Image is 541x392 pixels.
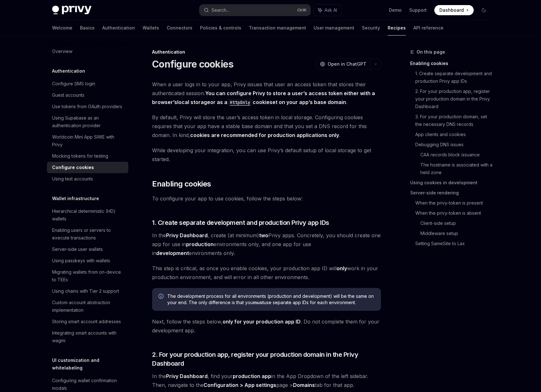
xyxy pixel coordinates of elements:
a: User management [314,20,354,36]
a: Guest accounts [47,89,128,101]
div: Server-side user wallets [52,245,103,253]
div: Using test accounts [52,175,93,183]
a: Server-side user wallets [47,244,128,255]
button: Ask AI [314,4,342,16]
a: The hostname is associated with a held zone [420,160,494,178]
strong: must [253,300,264,305]
div: Authentication [152,49,381,55]
span: In the , find your in the App Dropdown of the left sidebar. Then, navigate to the page > tab for ... [152,372,381,389]
a: Migrating wallets from on-device to TEEs [47,266,128,285]
a: CAA records block issuance [420,150,494,160]
a: Configure SMS login [47,78,128,89]
a: Mocking tokens for testing [47,150,128,162]
button: Open in ChatGPT [316,59,370,69]
strong: two [259,232,268,238]
a: Privy Dashboard [166,232,208,239]
a: Welcome [52,20,72,36]
div: Integrating smart accounts with wagmi [52,329,124,344]
span: Ctrl K [297,8,307,13]
strong: cookies are recommended for production applications only [190,132,339,138]
a: Enabling users or servers to execute transactions [47,225,128,244]
a: Middleware setup [420,228,494,238]
span: Ask AI [324,7,337,13]
strong: Privy Dashboard [166,373,208,379]
h1: Configure cookies [152,58,233,70]
strong: Configuration > App settings [204,382,276,388]
a: Use tokens from OAuth providers [47,101,128,112]
strong: production [186,241,214,247]
div: Enabling users or servers to execute transactions [52,226,124,242]
a: Custom account abstraction implementation [47,297,128,316]
span: By default, Privy will store the user’s access token in local storage. Configuring cookies requir... [152,113,381,140]
a: Server-side rendering [410,188,494,198]
a: Hierarchical deterministic (HD) wallets [47,206,128,225]
div: Migrating wallets from on-device to TEEs [52,268,124,284]
a: When the privy-token is absent [415,208,494,218]
img: dark logo [52,6,91,15]
strong: Domains [293,382,315,388]
a: Dashboard [434,5,474,15]
span: On this page [417,48,445,56]
strong: development [156,250,189,256]
a: Privy Dashboard [166,373,208,380]
h5: UI customization and whitelabeling [52,356,128,372]
a: Demo [389,7,402,13]
a: Basics [80,20,95,36]
div: Using chains with Tier 2 support [52,287,119,295]
a: Client-side setup [420,218,494,228]
a: Transaction management [249,20,306,36]
code: HttpOnly [227,99,253,106]
a: Storing smart account addresses [47,316,128,327]
div: Worldcoin Mini App SIWE with Privy [52,133,124,148]
a: Worldcoin Mini App SIWE with Privy [47,131,128,150]
div: Overview [52,48,72,55]
div: Using Supabase as an authentication provider [52,114,124,129]
div: Configuring wallet confirmation modals [52,377,124,392]
h5: Wallet infrastructure [52,195,99,202]
a: HttpOnlycookie [227,99,270,105]
span: In the , create (at minimum) Privy apps. Concretely, you should create one app for use in environ... [152,231,381,258]
a: 1. Create separate development and production Privy app IDs [415,69,494,86]
a: Overview [47,46,128,57]
a: Enabling cookies [410,58,494,69]
span: Enabling cookies [152,179,211,189]
span: Open in ChatGPT [328,61,366,67]
span: 2. For your production app, register your production domain in the Privy Dashboard [152,350,381,368]
div: Use tokens from OAuth providers [52,103,122,110]
button: Toggle dark mode [479,5,489,15]
a: Using passkeys with wallets [47,255,128,266]
svg: Info [158,294,165,300]
a: Authentication [102,20,135,36]
a: App clients and cookies [415,129,494,140]
a: Recipes [388,20,406,36]
div: Storing smart account addresses [52,318,121,325]
div: Mocking tokens for testing [52,152,108,160]
a: When the privy-token is present [415,198,494,208]
div: Configure cookies [52,164,94,171]
a: Policies & controls [200,20,241,36]
a: Using cookies in development [410,178,494,188]
a: Using Supabase as an authentication provider [47,112,128,131]
a: Security [362,20,380,36]
a: API reference [413,20,444,36]
a: Integrating smart accounts with wagmi [47,327,128,346]
a: Using test accounts [47,173,128,185]
span: While developing your integration, you can use Privy’s default setup of local storage to get star... [152,146,381,164]
span: Next, follow the steps below, . Do not complete them for your development app. [152,317,381,335]
a: Support [409,7,427,13]
strong: You can configure Privy to store a user’s access token either with a browser’s or as a set on you... [152,90,375,106]
div: Hierarchical deterministic (HD) wallets [52,207,124,223]
span: This step is critical, as once you enable cookies, your production app ID will work in your produ... [152,264,381,282]
a: 2. For your production app, register your production domain in the Privy Dashboard [415,86,494,112]
a: Configure cookies [47,162,128,173]
span: The development process for all environments (production and development) will be the same on you... [167,293,375,306]
strong: Privy Dashboard [166,232,208,238]
div: Configure SMS login [52,80,95,88]
div: Using passkeys with wallets [52,257,110,265]
span: To configure your app to use cookies, follow the steps below: [152,194,381,203]
div: Guest accounts [52,91,84,99]
h5: Authentication [52,67,85,75]
span: 1. Create separate development and production Privy app IDs [152,218,329,227]
span: Dashboard [439,7,464,13]
strong: production app [233,373,271,379]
